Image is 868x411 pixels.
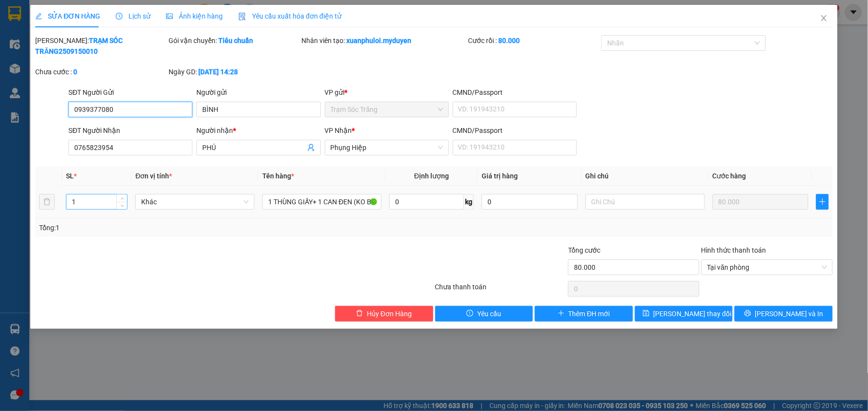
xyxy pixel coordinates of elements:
[4,61,101,96] span: Trạm Sóc Trăng
[63,34,142,44] strong: PHIẾU GỬI HÀNG
[39,194,55,210] button: delete
[169,35,300,46] div: Gói vận chuyển:
[166,13,173,20] span: picture
[735,306,833,322] button: printer[PERSON_NAME] và In
[35,66,167,77] div: Chưa cước :
[453,125,577,136] div: CMND/Passport
[4,61,101,96] span: Gửi:
[466,310,473,318] span: exclamation-circle
[141,195,249,209] span: Khác
[116,13,123,20] span: clock-circle
[586,194,705,210] input: Ghi Chú
[135,172,172,180] span: Đơn vị tính
[66,172,74,180] span: SL
[35,35,167,57] div: [PERSON_NAME]:
[414,172,449,180] span: Định lượng
[262,172,294,180] span: Tên hàng
[116,12,150,20] span: Lịch sử
[820,14,828,22] span: close
[569,308,610,319] span: Thêm ĐH mới
[68,125,192,136] div: SĐT Người Nhận
[582,167,709,186] th: Ghi chú
[568,246,600,254] span: Tổng cước
[196,87,320,98] div: Người gửi
[482,172,518,180] span: Giá trị hàng
[119,203,125,209] span: down
[302,35,466,46] div: Nhân viên tạo:
[654,308,732,319] span: [PERSON_NAME] thay đổi
[262,194,381,210] input: VD: Bàn, Ghế
[810,5,838,32] button: Close
[198,68,238,76] b: [DATE] 14:28
[356,310,363,318] span: delete
[196,125,320,136] div: Người nhận
[238,13,246,21] img: icon
[325,87,449,98] div: VP gửi
[435,306,533,322] button: exclamation-circleYêu cầu
[817,198,828,206] span: plus
[73,68,77,76] b: 0
[116,195,127,202] span: Increase Value
[218,37,253,44] b: Tiêu chuẩn
[331,102,443,117] span: Trạm Sóc Trăng
[35,13,42,20] span: edit
[119,196,125,202] span: up
[51,9,153,20] strong: XE KHÁCH MỸ DUYÊN
[434,281,567,299] div: Chưa thanh toán
[64,24,133,31] span: TP.HCM -SÓC TRĂNG
[635,306,733,322] button: save[PERSON_NAME] thay đổi
[347,37,412,44] b: xuanphuloi.myduyen
[116,202,127,209] span: Decrease Value
[453,87,577,98] div: CMND/Passport
[713,172,746,180] span: Cước hàng
[535,306,633,322] button: plusThêm ĐH mới
[744,310,751,318] span: printer
[169,66,300,77] div: Ngày GD:
[307,144,315,151] span: user-add
[35,12,100,20] span: SỬA ĐƠN HÀNG
[468,35,600,46] div: Cước rồi :
[558,310,565,318] span: plus
[707,260,827,275] span: Tại văn phòng
[367,308,412,319] span: Hủy Đơn Hàng
[335,306,433,322] button: deleteHủy Đơn Hàng
[68,87,192,98] div: SĐT Người Gửi
[325,127,352,134] span: VP Nhận
[701,246,766,254] label: Hình thức thanh toán
[464,194,474,210] span: kg
[331,140,443,155] span: Phụng Hiệp
[643,310,650,318] span: save
[499,37,520,44] b: 80.000
[39,222,335,233] div: Tổng: 1
[477,308,501,319] span: Yêu cầu
[816,194,828,210] button: plus
[166,12,223,20] span: Ảnh kiện hàng
[238,12,341,20] span: Yêu cầu xuất hóa đơn điện tử
[755,308,824,319] span: [PERSON_NAME] và In
[713,194,809,210] input: 0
